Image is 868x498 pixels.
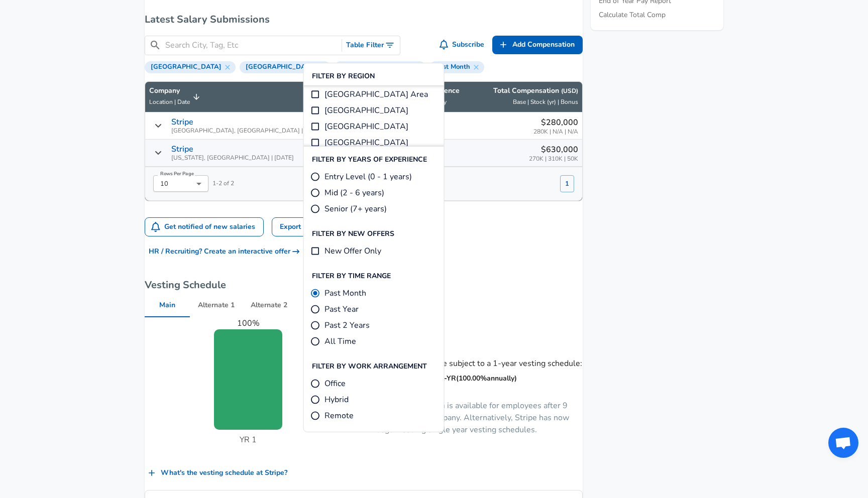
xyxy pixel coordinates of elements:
a: Add Compensation [492,36,583,54]
p: $280,000 [533,116,578,129]
span: Mid (2 - 6 years) [324,187,384,199]
p: 100 % [237,317,260,329]
p: Filter By New Offers [312,229,394,239]
span: [GEOGRAPHIC_DATA] Area [324,88,428,100]
div: 10 [153,175,208,192]
span: [GEOGRAPHIC_DATA], [GEOGRAPHIC_DATA] | [DATE] [171,128,324,134]
p: An RSU refresh is available for employees after 9 months in the company. Alternatively, Stripe ha... [376,400,583,436]
p: $630,000 [529,144,578,156]
p: 100 % vests in the 1st - YR ( 100.00 % annually ) [376,374,517,384]
a: Calculate Total Comp [599,10,666,20]
div: [GEOGRAPHIC_DATA] [240,61,331,73]
span: Base | Stock (yr) | Bonus [513,98,578,106]
p: Filter By Work Arrangement [312,361,427,371]
a: Export Data [272,217,327,237]
p: YR 1 [240,434,257,446]
button: HR / Recruiting? Create an interactive offer [145,242,303,261]
span: Entry Level (0 - 1 years) [324,171,412,183]
div: vesting schedule options [145,293,583,317]
span: Past Year [324,303,359,315]
span: All Time [324,335,356,347]
div: 1 - 2 of 2 [145,167,234,192]
span: [GEOGRAPHIC_DATA] [242,63,320,71]
h6: Vesting Schedule [145,277,583,293]
p: Stripe [171,145,193,154]
span: [GEOGRAPHIC_DATA] [324,104,408,116]
button: Get notified of new salaries [145,218,263,236]
span: HR / Recruiting? Create an interactive offer [149,245,299,258]
button: Toggle Search Filters [342,36,400,55]
div: [GEOGRAPHIC_DATA] [335,61,425,73]
span: Past Month [324,287,366,299]
span: New Offer Only [324,245,381,257]
span: Senior (7+ years) [324,203,387,215]
span: Remote [324,410,354,422]
p: Filter By Years Of Experience [312,155,427,165]
h6: Latest Salary Submissions [145,12,583,28]
p: Filter By Region [312,71,375,81]
h5: RSU [376,333,583,349]
span: 280K | N/A | N/A [533,129,578,135]
button: 1 [560,175,574,192]
span: CompanyLocation | Date [149,86,203,108]
span: Office [324,378,346,390]
button: Main [145,293,190,317]
span: [GEOGRAPHIC_DATA] [324,120,408,133]
button: Subscribe [438,36,489,54]
p: Total Compensation [493,86,578,96]
span: Add Compensation [512,39,575,51]
button: What's the vesting schedule at Stripe? [145,464,291,482]
span: Hybrid [324,394,349,406]
input: Search City, Tag, Etc [165,39,338,52]
span: Past 2 Years [324,319,370,331]
table: Salary Submissions [145,81,583,201]
div: Open chat [828,428,858,458]
span: Past Month [431,63,474,71]
span: [US_STATE], [GEOGRAPHIC_DATA] | [DATE] [171,155,294,161]
p: At Stripe, RSUs are subject to a 1-year vesting schedule: [376,357,583,369]
div: [GEOGRAPHIC_DATA] [145,61,236,73]
span: Total Compensation (USD) Base | Stock (yr) | Bonus [473,86,578,108]
p: Stripe [171,117,193,127]
button: Alternate 2 [243,293,295,317]
h6: Stock Type [376,317,583,333]
button: Alternate 1 [190,293,243,317]
label: Rows Per Page [160,171,194,177]
div: Past Month [429,61,484,73]
p: Filter By Time Range [312,271,391,281]
span: [GEOGRAPHIC_DATA] [147,63,226,71]
span: Location | Date [149,98,190,106]
button: (USD) [561,87,578,95]
span: [GEOGRAPHIC_DATA] [324,137,408,149]
span: 270K | 310K | 50K [529,156,578,162]
p: Company [149,86,190,96]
